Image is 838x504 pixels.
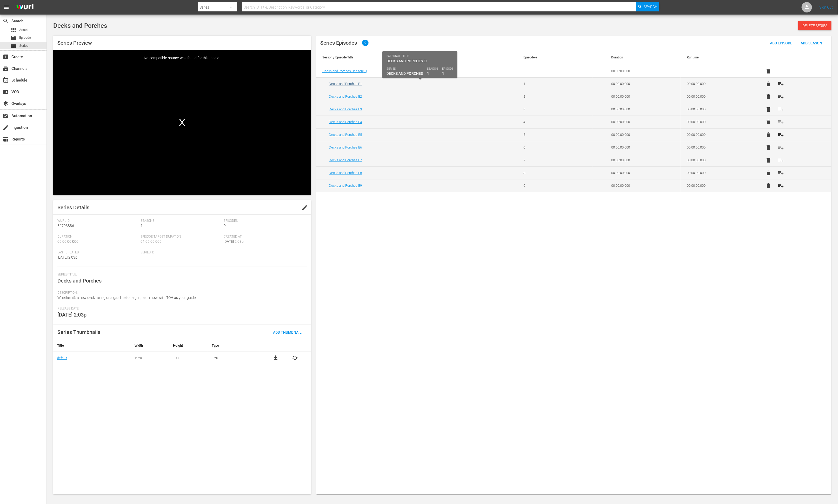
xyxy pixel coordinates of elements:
[329,133,362,137] a: Decks and Porches E5
[605,77,681,90] td: 00:00:00.000
[57,255,77,259] span: [DATE] 2:03p
[19,43,29,48] span: Series
[57,307,304,311] span: Release Date:
[362,40,369,46] span: 9
[762,141,775,154] button: delete
[322,69,367,73] span: Decks and Porches Season ( 1 )
[292,355,298,361] button: cached
[141,219,221,223] span: Seasons
[775,179,787,192] button: playlist_add
[605,90,681,103] td: 00:00:00.000
[169,352,208,364] td: 1080
[762,179,775,192] button: delete
[10,27,17,33] span: Asset
[57,235,138,239] span: Duration
[19,27,28,32] span: Asset
[681,141,756,154] td: 00:00:00.000
[329,82,362,86] a: Decks and Porches E1
[329,145,362,149] a: Decks and Porches E6
[775,141,787,154] button: playlist_add
[272,355,279,361] a: file_download
[57,329,100,335] span: Series Thumbnails
[681,166,756,179] td: 00:00:00.000
[775,167,787,179] button: playlist_add
[766,170,772,176] span: delete
[224,235,304,239] span: Created At
[329,171,362,175] a: Decks and Porches E8
[778,93,784,100] span: playlist_add
[3,4,9,10] span: menu
[644,2,658,11] span: Search
[329,107,362,111] a: Decks and Porches E3
[224,239,244,244] span: [DATE] 2:03p
[766,81,772,87] span: delete
[57,239,78,244] span: 00:00:00.000
[778,144,784,151] span: playlist_add
[605,116,681,128] td: 00:00:00.000
[517,50,593,65] th: Episode #
[57,251,138,255] span: Last Updated
[766,41,796,45] span: Add Episode
[778,132,784,138] span: playlist_add
[57,278,102,284] span: Decks and Porches
[53,339,131,352] th: Title
[57,356,67,360] a: default
[10,43,17,49] span: Series
[269,327,306,337] button: Add Thumbnail
[778,81,784,87] span: playlist_add
[517,179,593,192] td: 9
[605,179,681,192] td: 00:00:00.000
[762,129,775,141] button: delete
[57,273,304,277] span: Series Title:
[798,24,832,28] span: Delete Series
[131,339,169,352] th: Width
[3,77,9,83] span: Schedule
[208,339,259,352] th: Type
[169,339,208,352] th: Height
[517,166,593,179] td: 8
[681,154,756,166] td: 00:00:00.000
[57,291,304,295] span: Description:
[517,90,593,103] td: 2
[224,219,304,223] span: Episodes
[762,78,775,90] button: delete
[3,136,9,142] span: Reports
[57,204,89,211] span: Series Details
[141,224,143,228] span: 1
[57,40,92,46] span: Series Preview
[681,90,756,103] td: 00:00:00.000
[775,116,787,128] button: playlist_add
[605,166,681,179] td: 00:00:00.000
[681,179,756,192] td: 00:00:00.000
[778,157,784,163] span: playlist_add
[798,21,832,30] button: Delete Series
[766,93,772,100] span: delete
[329,184,362,187] a: Decks and Porches E9
[269,330,306,334] span: Add Thumbnail
[681,116,756,128] td: 00:00:00.000
[762,116,775,128] button: delete
[141,235,221,239] span: Episode Target Duration
[3,89,9,95] span: VOD
[778,119,784,125] span: playlist_add
[796,41,826,45] span: Add Season
[322,69,367,73] a: Decks and Porches Season(1)
[681,128,756,141] td: 00:00:00.000
[3,54,9,60] span: Create
[3,113,9,119] span: Automation
[224,224,226,228] span: 9
[329,120,362,124] a: Decks and Porches E4
[517,154,593,166] td: 7
[3,124,9,131] span: Ingestion
[775,154,787,166] button: playlist_add
[302,204,308,211] span: edit
[778,170,784,176] span: playlist_add
[775,129,787,141] button: playlist_add
[762,154,775,166] button: delete
[141,251,221,255] span: Series ID
[517,116,593,128] td: 4
[57,224,74,228] span: 56793886
[766,106,772,112] span: delete
[53,22,107,29] span: Decks and Porches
